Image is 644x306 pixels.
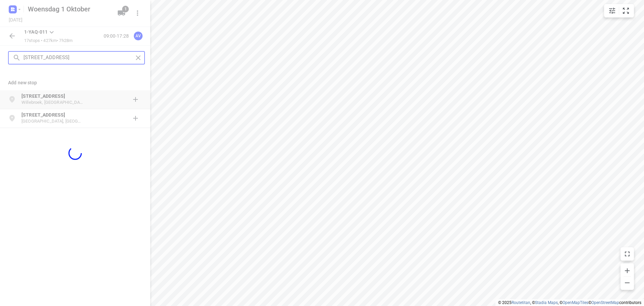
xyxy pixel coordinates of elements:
a: OpenStreetMap [591,300,619,305]
a: OpenMapTiles [562,300,588,305]
a: Routetitan [512,300,530,305]
div: small contained button group [604,4,634,17]
li: © 2025 , © , © © contributors [498,300,641,305]
a: Stadia Maps [535,300,558,305]
button: Map settings [605,4,619,17]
